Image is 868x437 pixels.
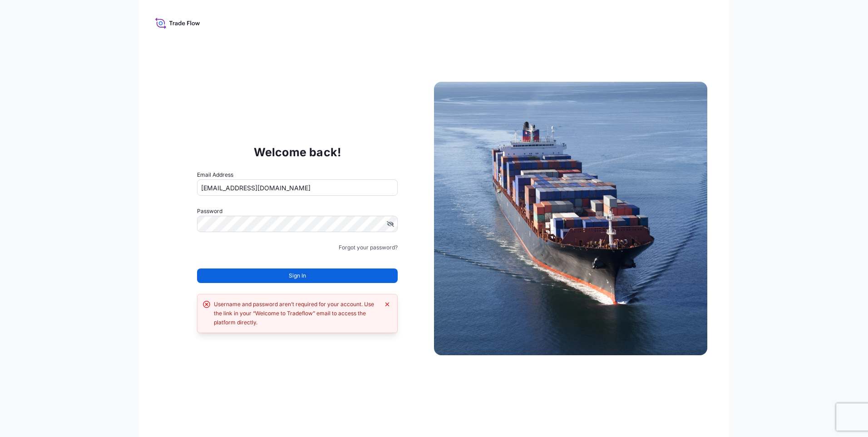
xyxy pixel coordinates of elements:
input: example@gmail.com [197,179,398,196]
div: Username and password aren’t required for your account. Use the link in your “Welcome to Tradeflo... [214,300,379,327]
img: Ship illustration [434,82,707,355]
a: Forgot your password? [339,243,398,252]
span: Sign In [289,271,306,280]
button: Hide password [387,220,394,228]
label: Password [197,207,398,216]
button: Dismiss error [383,300,392,309]
p: Welcome back! [254,145,341,159]
button: Sign In [197,268,398,283]
label: Email Address [197,170,233,179]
